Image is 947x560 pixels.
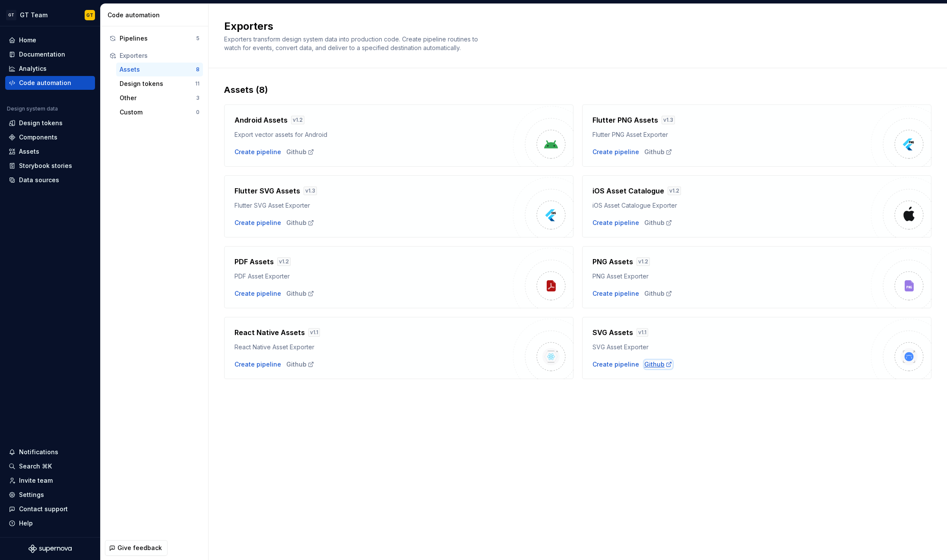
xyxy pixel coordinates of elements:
[120,79,195,88] div: Design tokens
[5,474,95,487] a: Invite team
[5,130,95,144] a: Components
[19,519,33,528] div: Help
[19,147,39,156] div: Assets
[277,257,291,266] div: v 1.2
[592,186,664,196] h4: iOS Asset Catalogue
[644,218,672,227] a: Github
[116,91,203,105] button: Other3
[286,289,314,298] a: Github
[116,105,203,119] button: Custom0
[5,33,95,47] a: Home
[286,218,314,227] a: Github
[234,343,513,351] div: React Native Asset Exporter
[19,490,44,499] div: Settings
[196,109,200,116] div: 0
[234,256,274,267] h4: PDF Assets
[592,272,871,281] div: PNG Asset Exporter
[120,108,196,117] div: Custom
[224,84,931,96] div: Assets (8)
[234,289,281,298] button: Create pipeline
[5,116,95,130] a: Design tokens
[19,161,72,170] div: Storybook stories
[196,95,200,101] div: 3
[19,133,57,142] div: Components
[592,327,633,338] h4: SVG Assets
[592,201,871,210] div: iOS Asset Catalogue Exporter
[291,116,304,124] div: v 1.2
[234,148,281,156] button: Create pipeline
[106,32,203,45] a: Pipelines5
[5,159,95,173] a: Storybook stories
[19,64,47,73] div: Analytics
[5,76,95,90] a: Code automation
[5,62,95,76] a: Analytics
[19,505,68,513] div: Contact support
[286,360,314,369] a: Github
[116,77,203,91] button: Design tokens11
[86,12,93,19] div: GT
[5,173,95,187] a: Data sources
[668,187,681,195] div: v 1.2
[108,11,205,19] div: Code automation
[20,11,48,19] div: GT Team
[120,65,196,74] div: Assets
[592,289,639,298] button: Create pipeline
[224,35,480,51] span: Exporters transform design system data into production code. Create pipeline routines to watch fo...
[234,115,288,125] h4: Android Assets
[592,360,639,369] button: Create pipeline
[224,19,921,33] h2: Exporters
[2,6,98,24] button: GTGT TeamGT
[120,34,196,43] div: Pipelines
[234,327,305,338] h4: React Native Assets
[637,328,648,337] div: v 1.1
[19,448,58,456] div: Notifications
[196,66,200,73] div: 8
[120,51,200,60] div: Exporters
[304,187,317,195] div: v 1.3
[644,148,672,156] a: Github
[19,476,53,485] div: Invite team
[592,218,639,227] button: Create pipeline
[308,328,320,337] div: v 1.1
[234,130,513,139] div: Export vector assets for Android
[592,148,639,156] div: Create pipeline
[19,79,71,87] div: Code automation
[196,35,200,42] div: 5
[234,272,513,281] div: PDF Asset Exporter
[5,516,95,530] button: Help
[5,445,95,459] button: Notifications
[234,186,300,196] h4: Flutter SVG Assets
[6,10,16,20] div: GT
[234,360,281,369] button: Create pipeline
[120,94,196,102] div: Other
[644,289,672,298] div: Github
[592,115,658,125] h4: Flutter PNG Assets
[637,257,650,266] div: v 1.2
[234,218,281,227] div: Create pipeline
[5,145,95,158] a: Assets
[592,343,871,351] div: SVG Asset Exporter
[29,544,72,553] svg: Supernova Logo
[644,360,672,369] a: Github
[5,47,95,61] a: Documentation
[117,544,162,552] span: Give feedback
[662,116,675,124] div: v 1.3
[19,176,59,184] div: Data sources
[19,50,65,59] div: Documentation
[7,105,58,112] div: Design system data
[105,540,168,556] button: Give feedback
